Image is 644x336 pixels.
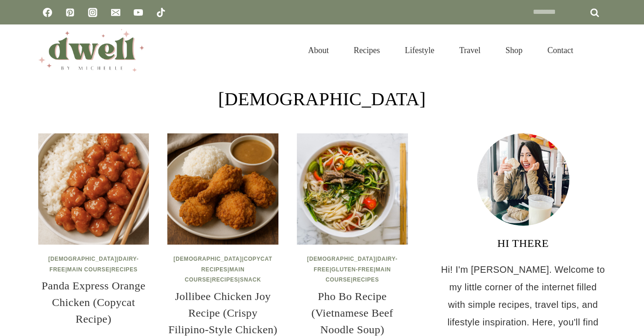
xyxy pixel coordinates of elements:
[201,256,272,273] a: Copycat Recipes
[440,235,606,252] h3: HI THERE
[307,256,397,283] span: | | | |
[167,133,278,245] img: Jollibee Chicken Joy Recipe (Crispy Filipino-Style Chicken)
[353,276,379,283] a: Recipes
[61,3,79,22] a: Pinterest
[38,3,57,22] a: Facebook
[83,3,102,22] a: Instagram
[591,42,606,58] button: View Search Form
[38,133,149,245] img: Panda Express Orange Chicken (Copycat Recipe)
[152,3,170,22] a: TikTok
[297,133,408,245] img: Pho Bo Recipe (Vietnamese Beef Noodle Soup)
[112,266,138,273] a: Recipes
[295,34,585,66] nav: Primary Navigation
[392,34,447,66] a: Lifestyle
[173,256,272,283] span: | | | |
[535,34,586,66] a: Contact
[313,256,397,273] a: Dairy-Free
[331,266,374,273] a: Gluten-Free
[447,34,493,66] a: Travel
[212,276,238,283] a: Recipes
[168,290,278,336] a: Jollibee Chicken Joy Recipe (Crispy Filipino-Style Chicken)
[48,256,117,262] a: [DEMOGRAPHIC_DATA]
[49,256,139,273] a: Dairy-Free
[307,256,375,262] a: [DEMOGRAPHIC_DATA]
[311,290,393,336] a: Pho Bo Recipe (Vietnamese Beef Noodle Soup)
[493,34,535,66] a: Shop
[48,256,139,273] span: | | |
[341,34,392,66] a: Recipes
[295,34,341,66] a: About
[67,266,110,273] a: Main Course
[129,3,148,22] a: YouTube
[173,256,242,262] a: [DEMOGRAPHIC_DATA]
[41,280,145,325] a: Panda Express Orange Chicken (Copycat Recipe)
[240,276,261,283] a: Snack
[106,3,125,22] a: Email
[38,29,144,72] img: DWELL by michelle
[218,85,426,113] h1: [DEMOGRAPHIC_DATA]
